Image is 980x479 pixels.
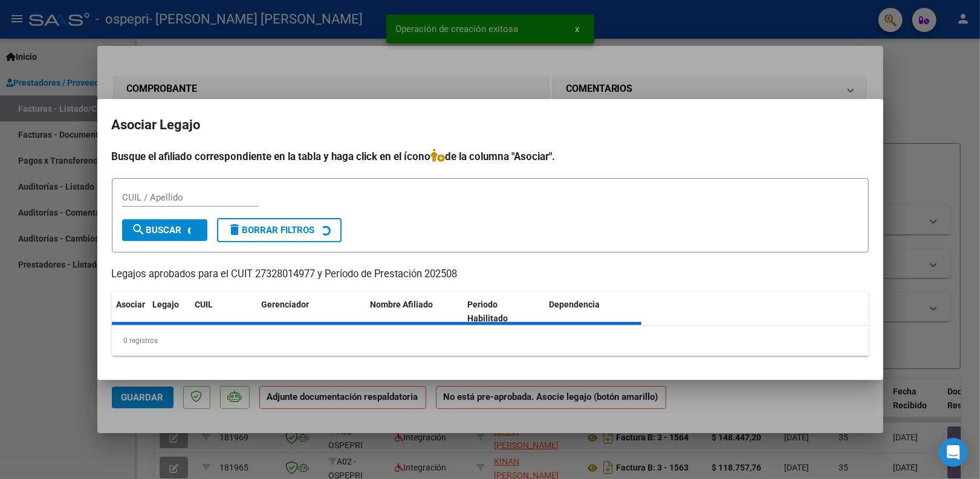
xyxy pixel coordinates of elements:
[112,326,869,356] div: 0 registros
[153,300,180,309] span: Legajo
[366,292,463,332] datatable-header-cell: Nombre Afiliado
[132,222,146,237] mat-icon: search
[217,218,342,242] button: Borrar Filtros
[112,292,148,332] datatable-header-cell: Asociar
[549,300,600,309] span: Dependencia
[467,300,508,323] span: Periodo Habilitado
[228,222,242,237] mat-icon: delete
[190,292,257,332] datatable-header-cell: CUIL
[228,225,315,236] span: Borrar Filtros
[462,292,544,332] datatable-header-cell: Periodo Habilitado
[132,225,182,236] span: Buscar
[195,300,213,309] span: CUIL
[122,219,207,241] button: Buscar
[148,292,190,332] datatable-header-cell: Legajo
[112,149,869,164] h4: Busque el afiliado correspondiente en la tabla y haga click en el ícono de la columna "Asociar".
[117,300,146,309] span: Asociar
[544,292,641,332] datatable-header-cell: Dependencia
[257,292,366,332] datatable-header-cell: Gerenciador
[371,300,433,309] span: Nombre Afiliado
[939,438,968,467] div: Open Intercom Messenger
[112,114,869,137] h2: Asociar Legajo
[112,267,869,282] p: Legajos aprobados para el CUIT 27328014977 y Período de Prestación 202508
[262,300,310,309] span: Gerenciador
